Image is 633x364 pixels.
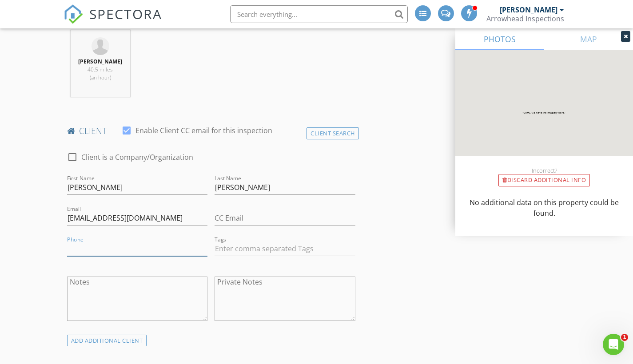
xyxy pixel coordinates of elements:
iframe: Intercom live chat [603,334,624,355]
strong: [PERSON_NAME] [78,58,122,65]
a: MAP [544,28,633,50]
div: ADD ADDITIONAL client [67,335,147,347]
div: Incorrect? [455,167,633,174]
div: Client Search [307,127,359,139]
img: default-user-f0147aede5fd5fa78ca7ade42f37bd4542148d508eef1c3d3ea960f66861d68b.jpg [92,37,109,55]
input: Search everything... [230,5,408,23]
a: SPECTORA [64,12,162,31]
img: The Best Home Inspection Software - Spectora [64,4,83,24]
label: Client is a Company/Organization [81,153,193,162]
p: No additional data on this property could be found. [466,197,622,218]
a: PHOTOS [455,28,544,50]
label: Enable Client CC email for this inspection [135,126,272,135]
div: Arrowhead Inspections [486,14,564,23]
span: 1 [621,334,628,341]
h4: client [67,125,355,137]
div: Discard Additional info [498,174,590,186]
span: (an hour) [90,74,111,81]
span: 40.5 miles [88,66,113,73]
div: [PERSON_NAME] [500,5,557,14]
img: streetview [455,50,633,178]
span: SPECTORA [89,4,162,23]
